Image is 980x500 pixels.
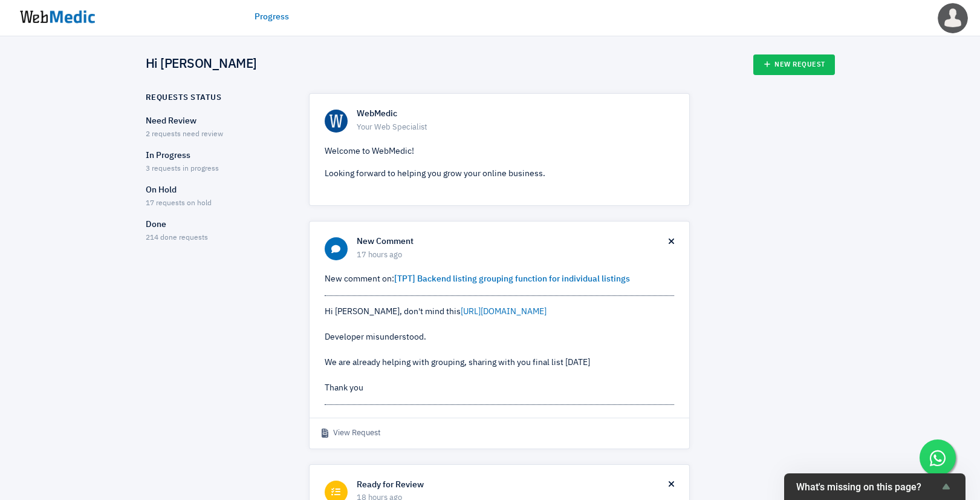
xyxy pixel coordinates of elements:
span: 17 requests on hold [146,200,212,207]
span: 3 requests in progress [146,165,219,173]
p: Looking forward to helping you grow your online business. [325,168,674,180]
h6: Ready for Review [357,480,669,491]
a: [URL][DOMAIN_NAME] [461,308,547,316]
a: New Request [753,54,835,75]
span: Your Web Specialist [357,122,674,134]
p: Need Review [146,115,288,128]
span: Hi [PERSON_NAME], don't mind this Developer misunderstood. We are already helping with grouping, ... [325,273,674,405]
a: Progress [255,11,289,24]
p: Done [146,219,288,231]
p: New comment on: [325,273,674,286]
p: Welcome to WebMedic! [325,145,674,158]
h6: WebMedic [357,109,674,120]
h6: Requests Status [146,93,222,103]
p: In Progress [146,150,288,162]
h6: New Comment [357,237,669,248]
button: Show survey - What's missing on this page? [796,479,953,494]
p: On Hold [146,184,288,197]
a: [TPT] Backend listing grouping function for individual listings [394,275,630,283]
span: 17 hours ago [357,249,669,262]
span: 214 done requests [146,234,208,242]
a: View Request [322,427,381,439]
h4: Hi [PERSON_NAME] [146,57,257,73]
span: 2 requests need review [146,131,223,138]
span: What's missing on this page? [796,481,939,493]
